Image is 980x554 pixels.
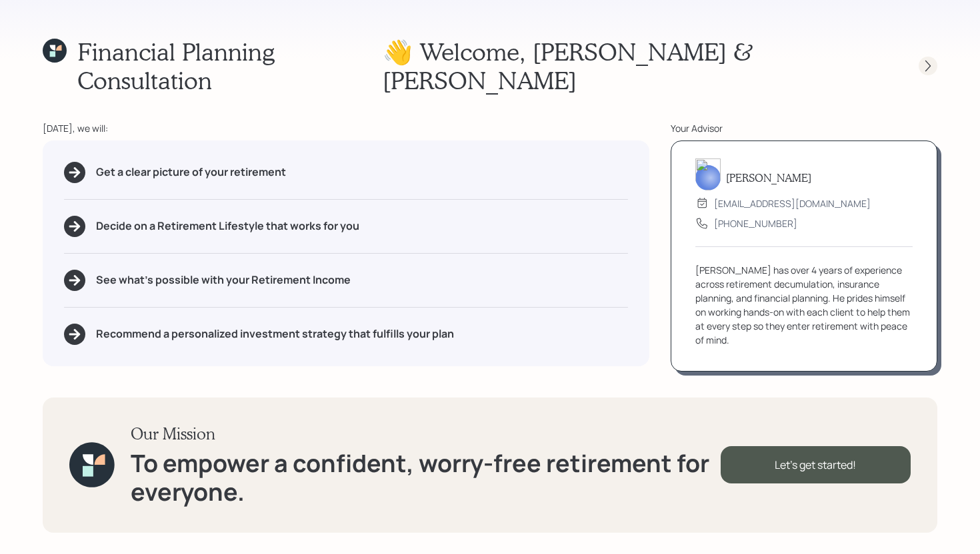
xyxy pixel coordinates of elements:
[96,274,351,286] h5: See what's possible with your Retirement Income
[714,196,871,210] div: [EMAIL_ADDRESS][DOMAIN_NAME]
[695,158,721,190] img: sami-boghos-headshot.png
[726,171,811,184] h5: [PERSON_NAME]
[43,121,649,135] div: [DATE], we will:
[714,216,797,230] div: [PHONE_NUMBER]
[96,328,454,340] h5: Recommend a personalized investment strategy that fulfills your plan
[695,263,913,347] div: [PERSON_NAME] has over 4 years of experience across retirement decumulation, insurance planning, ...
[721,446,911,483] div: Let's get started!
[77,37,383,95] h1: Financial Planning Consultation
[671,121,937,135] div: Your Advisor
[96,220,359,232] h5: Decide on a Retirement Lifestyle that works for you
[131,424,721,443] h3: Our Mission
[96,166,286,178] h5: Get a clear picture of your retirement
[383,37,895,95] h1: 👋 Welcome , [PERSON_NAME] & [PERSON_NAME]
[131,449,721,506] h1: To empower a confident, worry-free retirement for everyone.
